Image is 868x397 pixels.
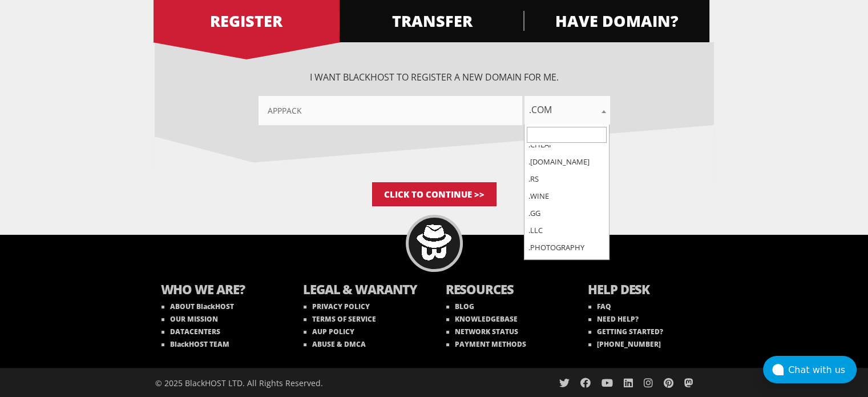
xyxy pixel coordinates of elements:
span: TRANSFER [338,11,524,31]
input: Click to Continue >> [372,182,496,206]
span: REGISTER [154,11,340,31]
span: .com [524,96,610,125]
b: RESOURCES [446,280,566,300]
li: .rs [524,170,609,187]
a: PAYMENT METHODS [446,339,526,349]
a: PRIVACY POLICY [304,302,370,311]
a: BLOG [446,302,474,311]
a: AUP POLICY [304,327,354,336]
a: BlackHOST TEAM [162,339,229,349]
a: [PHONE_NUMBER] [588,339,661,349]
b: WHO WE ARE? [161,280,281,300]
a: NETWORK STATUS [446,327,518,336]
span: HAVE DOMAIN? [523,11,709,31]
a: FAQ [588,302,611,311]
img: BlackHOST mascont, Blacky. [416,224,452,260]
span: .com [524,102,610,118]
div: Chat with us [788,364,857,375]
li: .si [524,256,609,273]
a: DATACENTERS [162,327,220,336]
a: TERMS OF SERVICE [304,314,376,324]
button: Chat with us [763,356,857,383]
a: NEED HELP? [588,314,639,324]
li: .[DOMAIN_NAME] [524,153,609,170]
a: OUR MISSION [162,314,218,324]
li: .photography [524,239,609,256]
a: ABUSE & DMCA [304,339,366,349]
div: I want BlackHOST to register a new domain for me. [155,71,714,125]
li: .wine [524,187,609,204]
li: .llc [524,222,609,239]
a: GETTING STARTED? [588,327,663,336]
b: LEGAL & WARANTY [303,280,423,300]
b: HELP DESK [588,280,708,300]
li: .gg [524,204,609,222]
a: ABOUT BlackHOST [162,302,234,311]
a: KNOWLEDGEBASE [446,314,518,324]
